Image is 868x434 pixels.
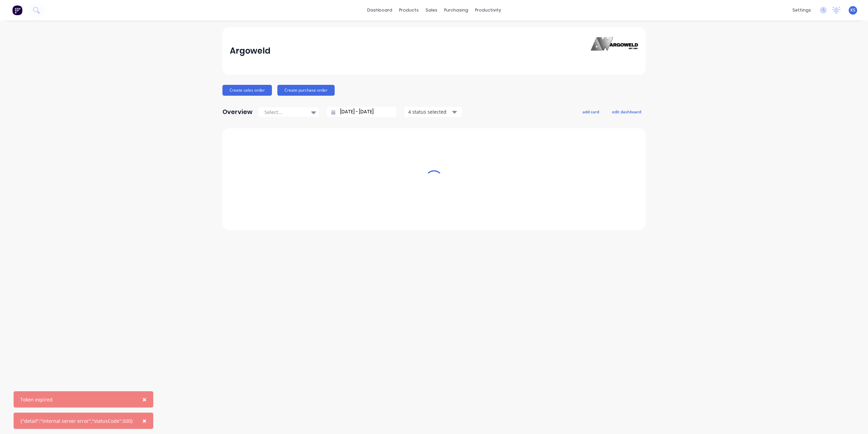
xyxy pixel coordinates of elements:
[12,5,22,15] img: Factory
[222,85,272,96] button: Create sales order
[20,417,133,424] div: {"detail":"Internal server error","statusCode":500}
[142,395,146,404] span: ×
[222,105,253,119] div: Overview
[20,396,53,403] div: Token expired
[850,7,855,13] span: KS
[789,5,814,15] div: settings
[408,108,451,115] div: 4 status selected
[422,5,441,15] div: sales
[472,5,505,15] div: productivity
[396,5,422,15] div: products
[136,413,153,429] button: Close
[591,37,638,65] img: Argoweld
[578,107,604,116] button: add card
[136,391,153,408] button: Close
[230,44,271,58] div: Argoweld
[142,416,146,426] span: ×
[364,5,396,15] a: dashboard
[441,5,472,15] div: purchasing
[277,85,335,96] button: Create purchase order
[405,107,462,117] button: 4 status selected
[608,107,646,116] button: edit dashboard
